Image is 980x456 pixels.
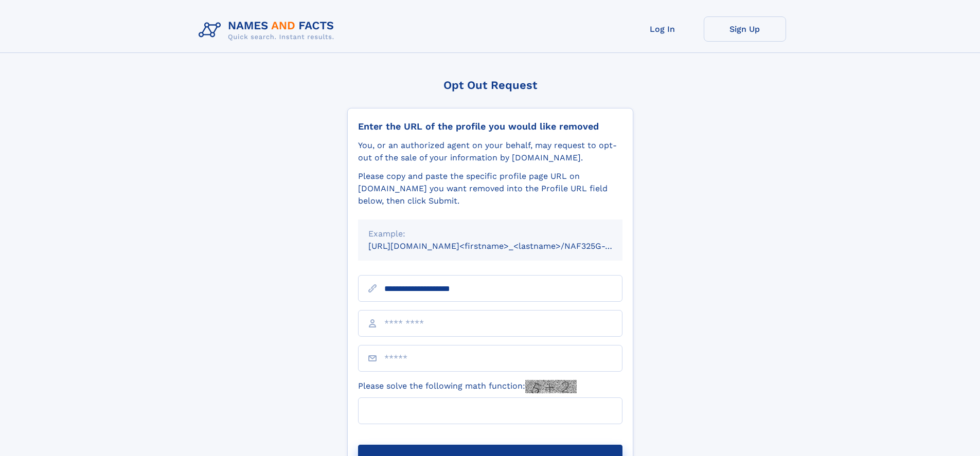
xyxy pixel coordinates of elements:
div: Enter the URL of the profile you would like removed [358,121,622,132]
div: Please copy and paste the specific profile page URL on [DOMAIN_NAME] you want removed into the Pr... [358,170,622,207]
small: [URL][DOMAIN_NAME]<firstname>_<lastname>/NAF325G-xxxxxxxx [368,241,642,251]
a: Log In [621,16,704,42]
img: Logo Names and Facts [194,16,343,44]
div: Example: [368,228,612,240]
div: Opt Out Request [347,79,633,92]
label: Please solve the following math function: [358,380,577,393]
div: You, or an authorized agent on your behalf, may request to opt-out of the sale of your informatio... [358,139,622,164]
a: Sign Up [704,16,786,42]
